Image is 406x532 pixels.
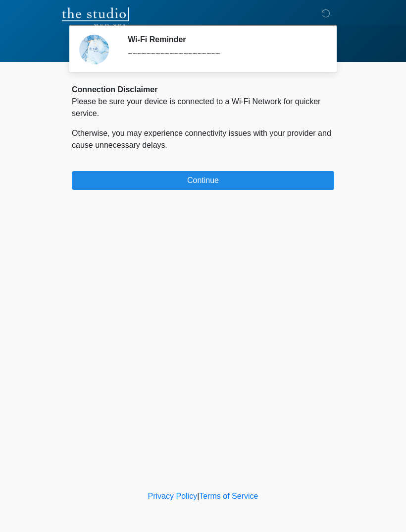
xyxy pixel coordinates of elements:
[72,84,334,96] div: Connection Disclaimer
[128,48,319,60] div: ~~~~~~~~~~~~~~~~~~~~
[62,7,129,27] img: The Studio Med Spa Logo
[72,96,334,119] p: Please be sure your device is connected to a Wi-Fi Network for quicker service.
[199,492,258,500] a: Terms of Service
[128,35,319,44] h2: Wi-Fi Reminder
[165,141,167,149] span: .
[72,171,334,190] button: Continue
[72,127,334,151] p: Otherwise, you may experience connectivity issues with your provider and cause unnecessary delays
[148,492,198,500] a: Privacy Policy
[197,492,199,500] a: |
[79,35,109,64] img: Agent Avatar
